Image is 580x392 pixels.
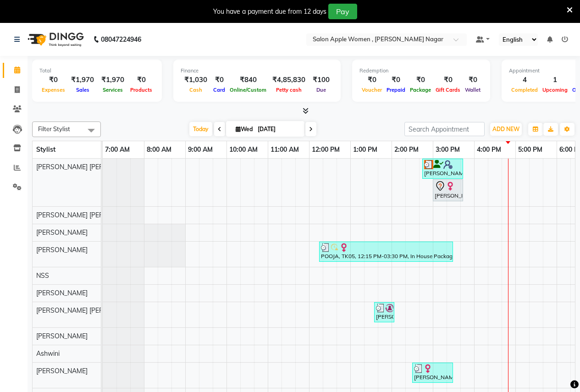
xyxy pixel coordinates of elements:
span: ADD NEW [492,126,519,133]
a: 5:00 PM [516,143,545,156]
span: Card [211,87,227,93]
span: Cash [187,87,204,93]
input: 2025-09-03 [255,122,301,136]
span: [PERSON_NAME] [36,332,88,340]
div: [PERSON_NAME], TK02, 01:35 PM-02:05 PM, 2g liposoluble flavoured waxing - Half legs - [DEMOGRAPHI... [375,304,393,321]
span: [PERSON_NAME] [PERSON_NAME] [36,163,141,171]
span: [PERSON_NAME] [PERSON_NAME] [36,211,141,219]
span: Due [314,87,328,93]
span: Completed [509,87,540,93]
span: Wed [233,126,255,133]
div: ₹0 [463,75,483,85]
a: 9:00 AM [186,143,215,156]
div: ₹0 [211,75,227,85]
div: 1 [540,75,570,85]
div: ₹1,970 [98,75,128,85]
span: Products [128,87,155,93]
a: 8:00 AM [144,143,174,156]
div: You have a payment due from 12 days [213,7,326,17]
a: 12:00 PM [309,143,342,156]
span: Ashwini [36,349,60,358]
span: Wallet [463,87,483,93]
span: Petty cash [274,87,304,93]
span: Today [189,122,212,136]
div: [PERSON_NAME], TK03, 02:45 PM-03:45 PM, Hair Cut - [DEMOGRAPHIC_DATA] [423,160,462,177]
div: ₹0 [359,75,384,85]
span: Gift Cards [433,87,463,93]
div: ₹1,970 [67,75,98,85]
div: ₹4,85,830 [269,75,309,85]
span: Online/Custom [227,87,269,93]
span: Voucher [359,87,384,93]
a: 2:00 PM [392,143,421,156]
a: 11:00 AM [268,143,301,156]
div: ₹0 [384,75,408,85]
div: 4 [509,75,540,85]
span: Stylist [36,145,55,154]
span: Sales [74,87,92,93]
b: 08047224946 [101,27,141,52]
div: Redemption [359,67,483,75]
span: [PERSON_NAME] [36,289,88,297]
span: [PERSON_NAME] [36,228,88,237]
div: ₹0 [433,75,463,85]
span: [PERSON_NAME] [PERSON_NAME] [36,306,141,315]
a: 7:00 AM [103,143,132,156]
a: 3:00 PM [433,143,462,156]
div: [PERSON_NAME], TK04, 02:30 PM-03:30 PM, old Waxing (Sugar Wax - Regular) - Full Hands ([DEMOGRAPH... [413,364,452,381]
a: 4:00 PM [475,143,503,156]
div: ₹0 [128,75,155,85]
div: ₹840 [227,75,269,85]
span: Package [408,87,433,93]
div: ₹0 [39,75,67,85]
span: [PERSON_NAME] [36,246,88,254]
input: Search Appointment [404,122,485,136]
img: logo [23,27,86,52]
span: NSS [36,271,49,280]
span: Upcoming [540,87,570,93]
span: Filter Stylist [38,125,70,133]
div: Finance [181,67,333,75]
span: Services [100,87,125,93]
span: [PERSON_NAME] [36,367,88,375]
span: Expenses [39,87,67,93]
a: 10:00 AM [227,143,260,156]
div: [PERSON_NAME], TK01, 03:00 PM-03:45 PM, old Hair Cut - Hair Cut ([DEMOGRAPHIC_DATA]) [434,181,462,200]
div: Total [39,67,155,75]
span: Prepaid [384,87,408,93]
a: 1:00 PM [351,143,380,156]
div: ₹1,030 [181,75,211,85]
div: POOJA, TK05, 12:15 PM-03:30 PM, In House Packages - [DEMOGRAPHIC_DATA] beauty package 1100 (₹1100... [320,243,452,260]
button: Pay [328,4,357,19]
div: ₹0 [408,75,433,85]
button: ADD NEW [490,123,522,136]
div: ₹100 [309,75,333,85]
